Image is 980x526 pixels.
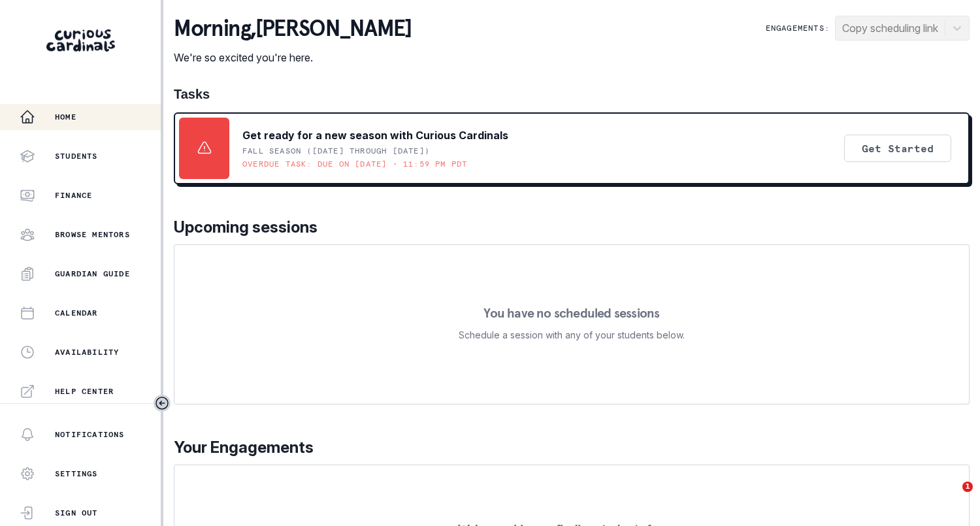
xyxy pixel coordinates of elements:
[936,482,967,513] iframe: Intercom live chat
[459,327,685,343] p: Schedule a session with any of your students below.
[154,395,171,412] button: Toggle sidebar
[844,135,951,162] button: Get Started
[242,159,467,169] p: Overdue task: Due on [DATE] • 11:59 PM PDT
[55,229,130,240] p: Browse Mentors
[55,347,119,357] p: Availability
[174,86,970,102] h1: Tasks
[242,146,430,156] p: Fall Season ([DATE] through [DATE])
[55,508,98,518] p: Sign Out
[174,50,411,65] p: We're so excited you're here.
[174,436,970,459] p: Your Engagements
[46,29,115,52] img: Curious Cardinals Logo
[766,23,830,33] p: Engagements:
[55,429,125,440] p: Notifications
[55,112,76,122] p: Home
[55,308,98,318] p: Calendar
[55,386,114,397] p: Help Center
[174,16,411,42] p: morning , [PERSON_NAME]
[55,190,92,201] p: Finance
[174,216,970,239] p: Upcoming sessions
[242,127,508,143] p: Get ready for a new season with Curious Cardinals
[55,468,98,479] p: Settings
[483,306,659,320] p: You have no scheduled sessions
[962,482,973,492] span: 1
[55,269,130,279] p: Guardian Guide
[55,151,98,161] p: Students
